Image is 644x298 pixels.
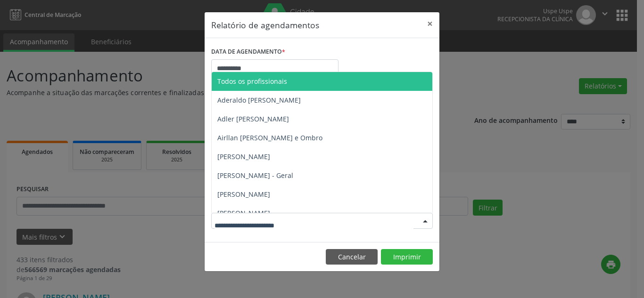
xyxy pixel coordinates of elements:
[211,45,285,59] label: DATA DE AGENDAMENTO
[217,152,270,161] span: [PERSON_NAME]
[217,171,293,180] span: [PERSON_NAME] - Geral
[217,190,270,199] span: [PERSON_NAME]
[217,77,287,86] span: Todos os profissionais
[217,114,289,123] span: Adler [PERSON_NAME]
[211,19,319,31] h5: Relatório de agendamentos
[326,249,378,265] button: Cancelar
[217,96,301,105] span: Aderaldo [PERSON_NAME]
[217,133,322,142] span: Airllan [PERSON_NAME] e Ombro
[421,12,439,35] button: Close
[217,209,270,217] span: [PERSON_NAME]
[381,249,433,265] button: Imprimir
